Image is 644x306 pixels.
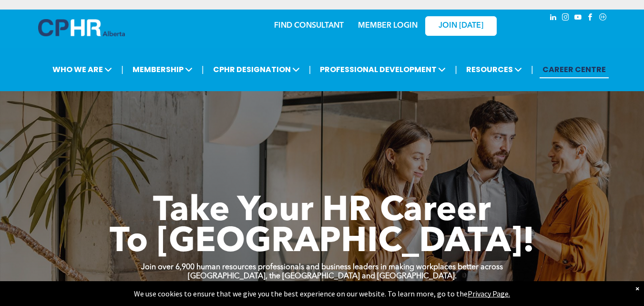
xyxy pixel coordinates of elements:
a: JOIN [DATE] [425,16,497,36]
a: Privacy Page. [468,289,510,298]
span: WHO WE ARE [50,61,115,78]
li: | [455,60,457,79]
li: | [202,60,204,79]
li: | [531,60,533,79]
a: MEMBER LOGIN [358,22,418,30]
span: JOIN [DATE] [439,21,483,31]
span: To [GEOGRAPHIC_DATA]! [110,225,535,260]
span: MEMBERSHIP [130,61,195,78]
li: | [121,60,123,79]
span: RESOURCES [463,61,525,78]
a: facebook [585,12,596,25]
img: A blue and white logo for cp alberta [38,19,125,36]
strong: [GEOGRAPHIC_DATA], the [GEOGRAPHIC_DATA] and [GEOGRAPHIC_DATA]. [188,273,457,280]
a: CAREER CENTRE [540,61,609,78]
strong: Join over 6,900 human resources professionals and business leaders in making workplaces better ac... [141,264,503,271]
span: PROFESSIONAL DEVELOPMENT [317,61,449,78]
li: | [309,60,311,79]
a: Social network [598,12,608,25]
span: Take Your HR Career [153,194,491,229]
div: Dismiss notification [635,284,639,293]
a: FIND CONSULTANT [274,22,344,30]
a: instagram [561,12,571,25]
a: youtube [573,12,583,25]
span: CPHR DESIGNATION [210,61,303,78]
a: linkedin [548,12,559,25]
